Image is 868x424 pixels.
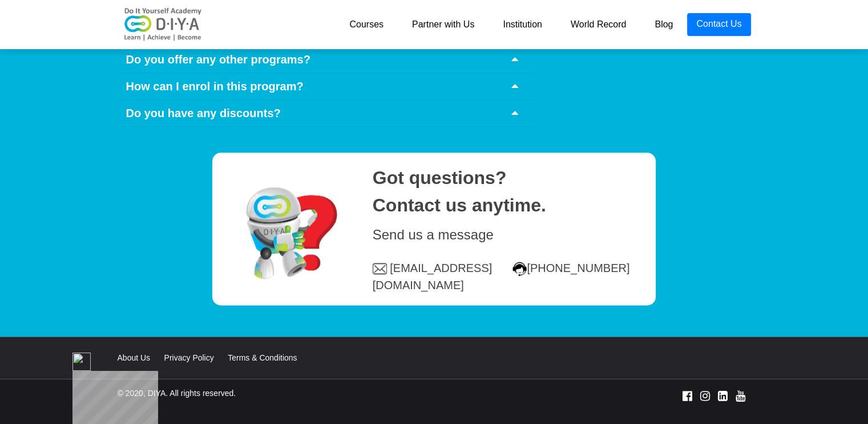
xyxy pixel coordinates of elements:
[126,53,310,66] span: Do you offer any other programs?
[164,353,225,362] a: Privacy Policy
[556,13,641,36] a: World Record
[640,13,687,36] a: Blog
[687,13,750,36] a: Contact Us
[488,13,556,36] a: Institution
[109,387,543,405] div: © 2020, DIYA. All rights reserved.
[373,263,387,274] img: slide-17-icon1.png
[335,13,398,36] a: Courses
[373,262,492,291] a: [EMAIL_ADDRESS][DOMAIN_NAME]
[364,164,644,219] div: Got questions? Contact us anytime.
[72,353,91,371] img: chicken.png
[126,80,304,93] span: How can I enrol in this program?
[364,225,644,245] div: Send us a message
[504,259,644,294] div: [PHONE_NUMBER]
[118,7,209,42] img: logo-v2.png
[126,107,281,119] span: Do you have any discounts?
[228,353,308,362] a: Terms & Conditions
[232,167,356,290] img: Diya%20Mascot2-min.png
[398,13,488,36] a: Partner with Us
[512,262,527,277] img: slide-17-icon2.png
